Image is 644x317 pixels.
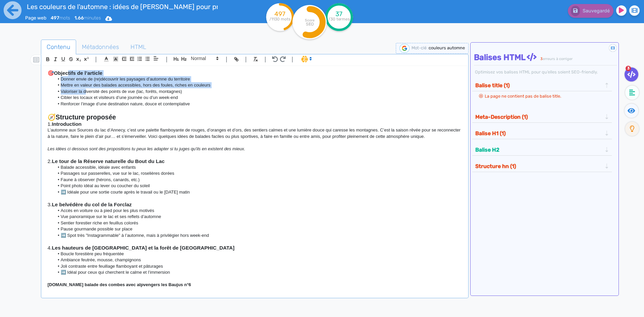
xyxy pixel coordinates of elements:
div: Meta-Description (1) [473,111,611,122]
span: | [264,55,266,64]
li: Ambiance feutrée, mousse, champignons [54,257,462,263]
span: couleurs automne [429,45,465,50]
li: ➡️ Idéale pour une sortie courte après le travail ou le [DATE] matin [54,189,462,195]
button: Meta-Description (1) [473,111,604,122]
button: Balise H1 (1) [473,128,604,139]
tspan: /1130 mots [270,17,291,21]
li: Vue panoramique sur le lac et ses reflets d’automne [54,214,462,220]
h3: 3. [48,202,462,208]
span: 3 [626,66,631,71]
input: title [25,1,218,12]
span: Mot-clé : [412,45,429,50]
strong: Objectifs de l’article [54,70,102,76]
strong: Le tour de la Réserve naturelle du Bout du Lac [52,158,164,164]
span: Page web [25,15,46,21]
h3: 2. [48,158,462,164]
div: Balise H2 [473,144,611,155]
strong: Les hauteurs de [GEOGRAPHIC_DATA] et la forêt de [GEOGRAPHIC_DATA] [52,245,234,251]
li: Sentier forestier riche en feuillus colorés [54,220,462,226]
strong: Le belvédère du col de la Forclaz [52,202,131,207]
tspan: Score [305,18,315,22]
li: Valoriser la diversité des points de vue (lac, forêts, montagnes) [54,89,462,95]
span: Métadonnées [76,38,124,56]
span: I.Assistant [298,55,314,63]
b: 497 [51,15,59,21]
h3: 🎯 [48,70,462,76]
li: Boucle forestière peu fréquentée [54,251,462,257]
li: Donner envie de (re)découvrir les paysages d’automne du territoire [54,76,462,82]
b: 1.66 [74,15,84,21]
div: Structure hn (1) [473,161,611,172]
div: Optimisez vos balises HTML pour qu’elles soient SEO-friendly. [474,69,617,75]
li: Faune à observer (hérons, canards, etc.) [54,177,462,183]
span: HTML [125,38,152,56]
tspan: /30 termes [328,17,350,21]
tspan: SEO [306,21,314,27]
span: La page ne contient pas de balise title. [485,94,561,99]
span: Sauvegardé [583,8,610,14]
li: Cibler les locaux et visiteurs d’une journée ou d’un week-end [54,95,462,101]
li: Point photo idéal au lever ou coucher du soleil [54,183,462,189]
button: Balise H2 [473,144,604,155]
span: 3 [540,57,543,61]
li: Renforcer l’image d’une destination nature, douce et contemplative [54,101,462,107]
li: Joli contraste entre feuillage flamboyant et pâturages [54,263,462,269]
div: Balise H1 (1) [473,128,611,139]
span: Contenu [41,38,76,56]
h2: 🧭 [48,113,462,121]
img: google-serp-logo.png [399,44,410,53]
em: Les idées ci dessous sont des propositions tu peux les adapter si tu juges qu'ils en existent des... [48,146,245,151]
li: Balade accessible, idéale avec enfants [54,164,462,170]
button: Structure hn (1) [473,161,604,172]
div: Balise title (1) [473,80,611,91]
span: | [95,55,97,64]
span: | [291,55,293,64]
li: Pause gourmande possible sur place [54,226,462,232]
span: | [226,55,227,64]
button: Balise title (1) [473,80,604,91]
li: Accès en voiture ou à pied pour les plus motivés [54,208,462,214]
span: mots [51,15,70,21]
button: Sauvegardé [568,4,613,18]
span: Aligment [151,54,161,62]
li: ➡️ Spot très "Instagrammable" à l’automne, mais à privilégier hors week-end [54,232,462,239]
h3: 1. [48,121,462,127]
span: erreurs à corriger [543,57,573,61]
span: minutes [74,15,101,21]
p: L’automne aux Sources du lac d’Annecy, c’est une palette flamboyante de rouges, d’oranges et d’or... [48,127,462,140]
li: Mettre en valeur des balades accessibles, hors des foules, riches en couleurs [54,82,462,88]
strong: Introduction [52,121,82,127]
a: Contenu [41,40,76,55]
span: | [245,55,247,64]
a: Métadonnées [76,40,125,55]
span: | [166,55,167,64]
strong: Structure proposée [56,113,116,121]
tspan: 497 [275,10,286,18]
li: Passages sur passerelles, vue sur le lac, roselières dorées [54,170,462,176]
li: ➡️ Idéal pour ceux qui cherchent le calme et l’immersion [54,269,462,275]
strong: [DOMAIN_NAME] balade des combes avec alpvengers les Baujus n°6 [48,282,191,287]
h4: Balises HTML [474,53,617,62]
tspan: 37 [336,10,343,18]
h3: 4. [48,245,462,251]
a: HTML [125,40,152,55]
